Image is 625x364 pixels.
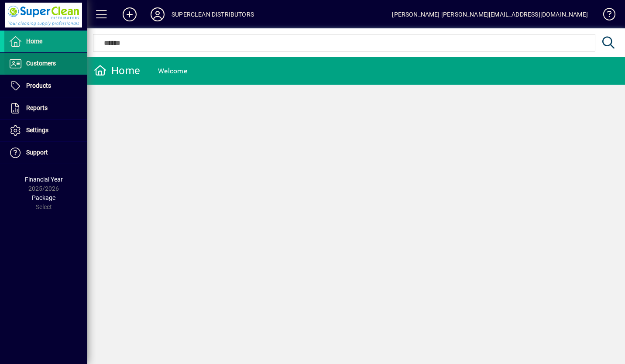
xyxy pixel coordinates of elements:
[4,142,87,164] a: Support
[4,53,87,75] a: Customers
[25,176,63,183] span: Financial Year
[94,64,140,78] div: Home
[26,149,48,156] span: Support
[392,7,588,21] div: [PERSON_NAME] [PERSON_NAME][EMAIL_ADDRESS][DOMAIN_NAME]
[26,104,48,111] span: Reports
[116,7,144,22] button: Add
[158,64,187,78] div: Welcome
[172,7,254,21] div: SUPERCLEAN DISTRIBUTORS
[4,75,87,97] a: Products
[26,127,48,134] span: Settings
[26,38,42,45] span: Home
[4,120,87,141] a: Settings
[32,194,55,201] span: Package
[26,82,51,89] span: Products
[26,60,56,67] span: Customers
[144,7,172,22] button: Profile
[4,97,87,119] a: Reports
[597,2,614,30] a: Knowledge Base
